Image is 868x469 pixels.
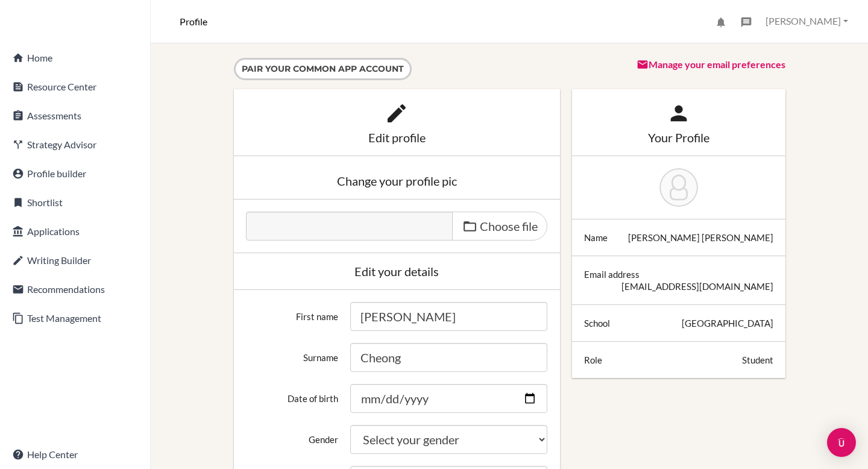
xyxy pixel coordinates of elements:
[628,231,773,244] div: [PERSON_NAME] [PERSON_NAME]
[12,168,24,180] i: account_circle
[584,354,602,366] div: Role
[584,231,608,244] div: Name
[621,280,773,292] div: [EMAIL_ADDRESS][DOMAIN_NAME]
[12,283,24,295] i: email
[246,265,548,277] div: Edit your details
[827,428,856,457] div: Open Intercom Messenger
[2,104,148,128] a: assignmentAssessments
[10,12,57,31] img: logo_white@2x-f4f0deed5e89b7ecb1c2cc34c3e3d731f90f0f143d5ea2071677605dd97b5244.png
[180,16,207,27] h6: Profile
[715,16,727,28] i: notifications
[2,190,148,215] a: bookmarkShortlist
[12,197,24,209] i: bookmark
[760,10,854,33] button: [PERSON_NAME]
[246,175,548,187] div: Change your profile pic
[637,58,785,70] a: Manage your email preferences
[2,248,148,272] a: createWriting Builder
[234,58,412,80] button: Pair your Common App account
[12,449,24,461] i: help
[246,131,548,143] div: Edit profile
[12,312,24,324] i: content_copy
[682,317,773,329] div: [GEOGRAPHIC_DATA]
[659,168,698,207] img: Aidan Chi Hoong Cheong
[12,139,24,151] i: call_split
[12,110,24,122] i: assignment
[240,384,345,404] label: Date of birth
[12,254,24,266] i: create
[584,131,773,143] div: Your Profile
[12,81,24,93] i: feed
[2,46,148,70] a: homeHome
[740,16,752,28] i: message
[12,225,24,238] i: account_balance
[2,133,148,157] a: call_splitStrategy Advisor
[240,302,345,323] label: First name
[2,162,148,186] a: account_circleProfile builder
[584,268,640,280] div: Email address
[240,425,345,445] label: Gender
[2,306,148,330] a: content_copyTest Management
[2,219,148,244] a: account_balanceApplications
[12,52,24,64] i: home
[2,75,148,99] a: feedResource Center
[2,442,148,467] a: helpHelp Center
[709,12,732,31] button: notifications
[480,219,538,233] span: Choose file
[584,317,610,329] div: School
[742,354,773,366] div: Student
[240,343,345,364] label: Surname
[735,12,758,31] button: message
[2,277,148,301] a: emailRecommendations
